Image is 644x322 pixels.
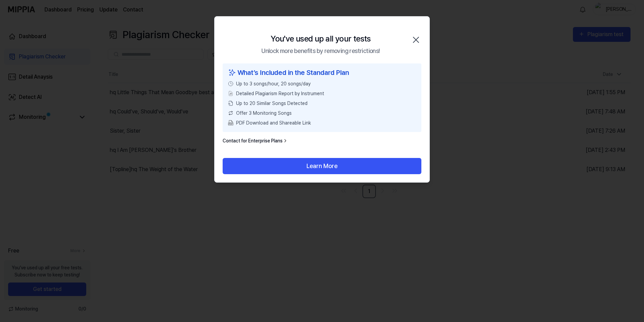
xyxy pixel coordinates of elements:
span: Up to 20 Similar Songs Detected [236,100,308,107]
div: Unlock more benefits by removing restrictions! [261,46,380,55]
div: What’s Included in the Standard Plan [228,68,416,78]
a: Contact for Enterprise Plans [223,137,288,144]
span: PDF Download and Shareable Link [236,119,311,127]
span: Detailed Plagiarism Report by Instrument [236,90,324,97]
div: You've used up all your tests [270,33,371,45]
img: sparkles icon [228,68,236,78]
button: Learn More [223,158,421,174]
img: PDF Download [228,120,233,126]
img: File Select [228,91,233,96]
span: Offer 3 Monitoring Songs [236,110,292,117]
span: Up to 3 songs/hour, 20 songs/day [236,80,311,87]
